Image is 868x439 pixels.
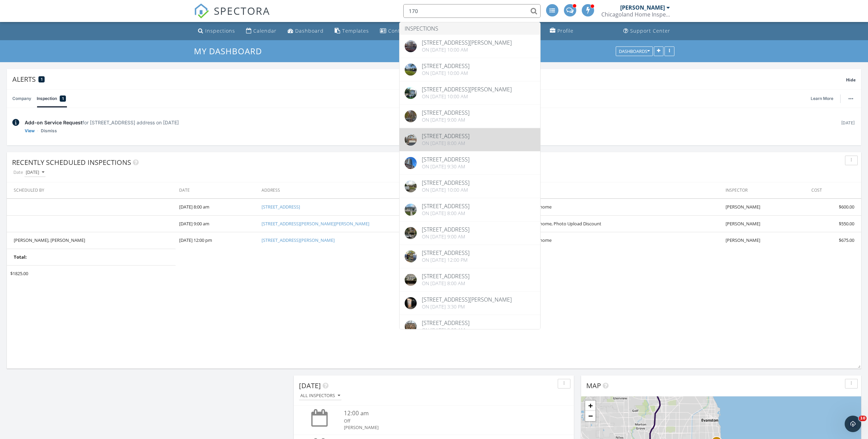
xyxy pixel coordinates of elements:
td: Single Family - Townhome [495,232,722,249]
img: The Best Home Inspection Software - Spectora [194,3,209,19]
img: streetview [405,180,417,192]
a: [STREET_ADDRESS][PERSON_NAME][PERSON_NAME] [262,221,369,227]
a: [STREET_ADDRESS] On [DATE] 9:00 am [400,105,540,128]
a: [STREET_ADDRESS] [262,204,300,210]
span: 10 [859,416,867,421]
a: [STREET_ADDRESS] On [DATE] 8:00 am [400,268,540,291]
th: Address [258,182,495,199]
img: cover.jpg [405,297,417,309]
div: [STREET_ADDRESS] [422,63,470,69]
img: 9170127%2Fcover_photos%2FFgApJDKsxtDHSgrvzmy9%2Foriginal.jpg [405,64,417,76]
td: [PERSON_NAME] [722,199,808,215]
div: On [DATE] 9:00 am [422,327,470,333]
div: [DATE] [840,119,856,134]
img: streetview [405,110,417,122]
div: Support Center [630,27,670,34]
div: On [DATE] 10:00 am [422,70,470,76]
div: All Inspectors [300,393,340,398]
td: $1825.00 [7,265,176,282]
a: Learn More [811,95,837,102]
a: Company [12,90,31,108]
div: [STREET_ADDRESS] [422,157,470,162]
div: Profile [557,27,574,34]
div: for [STREET_ADDRESS] address on [DATE] [25,119,835,126]
img: cover.jpg [405,157,417,169]
div: Dashboards [619,49,650,54]
td: $675.00 [808,232,861,249]
td: $550.00 [808,215,861,232]
span: [DATE] [299,381,321,390]
div: [STREET_ADDRESS][PERSON_NAME] [422,40,512,45]
div: [PERSON_NAME] [620,4,665,11]
div: On [DATE] 8:00 am [422,140,470,146]
div: On [DATE] 9:30 am [422,164,470,169]
div: Chicagoland Home Inspectors, Inc. [601,11,670,18]
a: [STREET_ADDRESS][PERSON_NAME] On [DATE] 10:00 am [400,81,540,104]
td: [DATE] 9:00 am [176,215,258,232]
td: [PERSON_NAME] [722,232,808,249]
a: [STREET_ADDRESS] On [DATE] 9:00 am [400,315,540,338]
div: Contacts [388,27,411,34]
a: Calendar [243,25,279,37]
a: [STREET_ADDRESS] On [DATE] 8:00 am [400,128,540,151]
a: Dismiss [41,127,57,134]
a: [STREET_ADDRESS] On [DATE] 8:00 am [400,198,540,221]
a: [STREET_ADDRESS] On [DATE] 9:00 am [400,222,540,245]
a: My Dashboard [194,45,268,57]
div: Dashboard [295,27,324,34]
span: Hide [846,77,856,83]
a: [STREET_ADDRESS] On [DATE] 12:00 pm [400,245,540,268]
div: [STREET_ADDRESS] [422,273,470,279]
a: Company Profile [547,25,576,37]
div: [STREET_ADDRESS][PERSON_NAME] [422,297,512,302]
div: On [DATE] 9:00 am [422,234,470,239]
div: [STREET_ADDRESS] [422,250,470,256]
td: Single Family - Townhome, Photo Upload Discount [495,215,722,232]
th: Cost [808,182,861,199]
td: [DATE] 8:00 am [176,199,258,215]
div: On [DATE] 12:00 pm [422,257,470,263]
input: Search everything... [403,4,541,18]
img: cover.jpg [405,320,417,333]
a: SPECTORA [194,9,270,24]
div: [STREET_ADDRESS] [422,133,470,139]
div: Inspections [205,27,235,34]
a: [STREET_ADDRESS][PERSON_NAME] On [DATE] 3:30 pm [400,292,540,315]
th: Services [495,182,722,199]
img: 77b22c27c1b6d12dbfd58a790fce02c9.jpeg [405,204,417,216]
div: [PERSON_NAME] [344,424,546,431]
a: [STREET_ADDRESS] On [DATE] 10:00 am [400,58,540,81]
div: Templates [342,27,369,34]
td: $600.00 [808,199,861,215]
span: 1 [62,95,64,102]
a: [STREET_ADDRESS][PERSON_NAME] On [DATE] 10:00 am [400,35,540,58]
iframe: Intercom live chat [845,416,861,432]
span: 1 [41,77,43,82]
span: Map [586,381,601,390]
div: On [DATE] 10:00 am [422,47,512,53]
img: data [405,274,417,286]
img: info-2c025b9f2229fc06645a.svg [12,119,19,126]
th: Date [176,182,258,199]
li: Inspections [400,22,540,35]
img: streetview [405,40,417,52]
div: [STREET_ADDRESS] [422,180,470,185]
div: On [DATE] 10:00 am [422,94,512,99]
div: Alerts [12,75,846,84]
button: [DATE] [24,168,46,177]
img: cover.jpg [405,250,417,262]
div: [STREET_ADDRESS][PERSON_NAME] [422,87,512,92]
div: On [DATE] 10:00 am [422,187,470,193]
td: Single Family - Townhome [495,199,722,215]
div: [STREET_ADDRESS] [422,203,470,209]
a: Contacts [377,25,414,37]
span: SPECTORA [214,3,270,18]
td: [PERSON_NAME], [PERSON_NAME] [7,232,176,249]
img: streetview [405,227,417,239]
div: Off [344,418,546,424]
div: [STREET_ADDRESS] [422,110,470,115]
div: 12:00 am [344,409,546,418]
td: [PERSON_NAME] [722,215,808,232]
div: On [DATE] 8:00 am [422,211,470,216]
a: Zoom in [585,401,595,411]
